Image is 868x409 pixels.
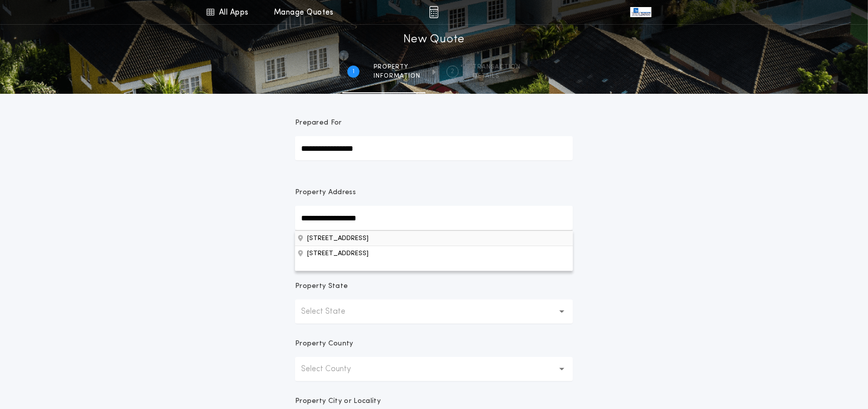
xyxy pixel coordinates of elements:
[429,6,439,18] img: img
[295,357,573,381] button: Select County
[295,246,573,261] button: Property Address[STREET_ADDRESS]
[473,72,521,80] span: details
[374,72,420,80] span: information
[295,300,573,324] button: Select State
[295,188,573,198] p: Property Address
[295,396,381,406] p: Property City or Locality
[295,118,342,128] p: Prepared For
[301,363,367,375] p: Select County
[403,32,465,48] h1: New Quote
[301,306,361,318] p: Select State
[295,339,353,349] p: Property County
[295,281,348,291] p: Property State
[295,136,573,160] input: Prepared For
[451,68,455,76] h2: 2
[295,230,573,246] button: Property Address[STREET_ADDRESS]
[473,63,521,71] span: Transaction
[630,7,652,17] img: vs-icon
[352,68,354,76] h2: 1
[374,63,420,71] span: Property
